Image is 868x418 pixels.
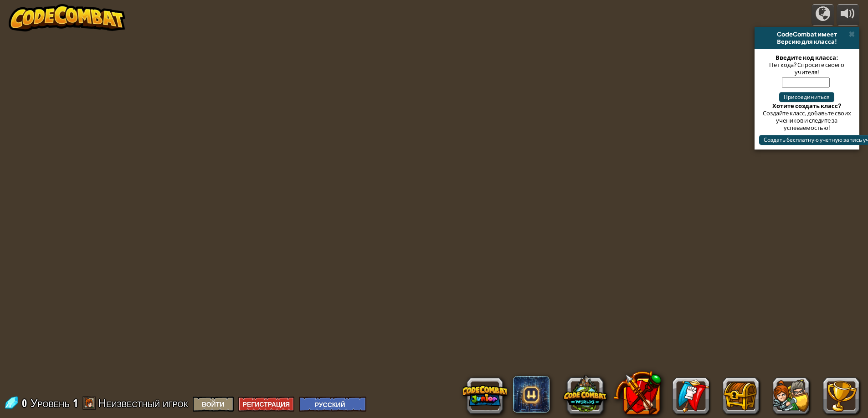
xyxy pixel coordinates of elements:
[759,109,855,131] div: Создайте класс, добавьте своих учеников и следите за успеваемостью!
[238,397,295,412] button: Регистрация
[759,102,855,109] div: Хотите создать класс?
[812,4,834,26] button: Кампании
[193,397,234,412] button: Войти
[73,396,78,410] span: 1
[758,31,856,38] div: CodeCombat имеет
[9,4,125,31] img: CodeCombat - Learn how to code by playing a game
[758,38,856,45] div: Версию для класса!
[759,61,855,76] div: Нет кода? Спросите своего учителя!
[779,92,834,102] button: Присоединиться
[98,396,188,410] span: Неизвестный игрок
[22,396,30,410] span: 0
[837,4,859,26] button: Регулировать громкость
[31,396,70,411] span: Уровень
[759,54,855,61] div: Введите код класса:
